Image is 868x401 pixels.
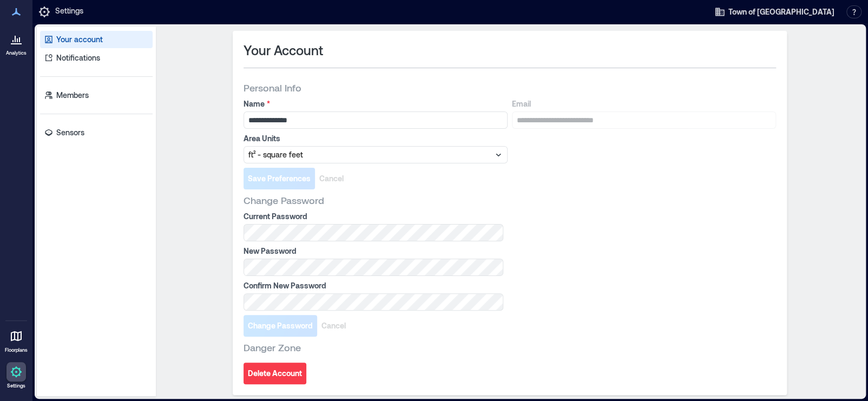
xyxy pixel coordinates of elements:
[728,6,834,17] span: Town of [GEOGRAPHIC_DATA]
[512,98,774,109] label: Email
[6,50,27,56] p: Analytics
[244,133,505,144] label: Area Units
[244,194,324,207] span: Change Password
[244,246,501,257] label: New Password
[248,368,302,379] span: Delete Account
[244,81,301,94] span: Personal Info
[56,90,89,101] p: Members
[3,26,30,60] a: Analytics
[248,320,313,331] span: Change Password
[56,52,100,63] p: Notifications
[244,42,323,59] span: Your Account
[317,315,350,337] button: Cancel
[244,341,301,354] span: Danger Zone
[55,5,83,18] p: Settings
[248,173,311,184] span: Save Preferences
[7,383,25,389] p: Settings
[2,323,31,357] a: Floorplans
[56,34,103,45] p: Your account
[40,87,153,104] a: Members
[321,320,346,331] span: Cancel
[56,127,84,138] p: Sensors
[3,359,29,392] a: Settings
[244,280,501,291] label: Confirm New Password
[244,211,501,222] label: Current Password
[319,173,344,184] span: Cancel
[40,31,153,48] a: Your account
[5,347,28,353] p: Floorplans
[40,49,153,67] a: Notifications
[315,168,348,189] button: Cancel
[244,363,306,384] button: Delete Account
[40,124,153,141] a: Sensors
[244,168,315,189] button: Save Preferences
[244,315,317,337] button: Change Password
[711,3,838,21] button: Town of [GEOGRAPHIC_DATA]
[244,98,505,109] label: Name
